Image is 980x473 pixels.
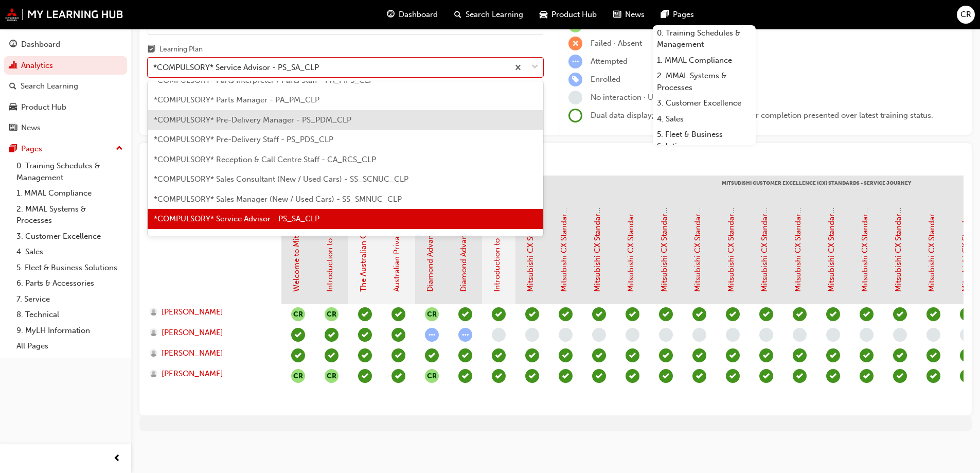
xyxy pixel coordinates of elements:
span: learningRecordVerb_NONE-icon [893,328,907,342]
a: 2. MMAL Systems & Processes [12,201,127,229]
span: learningRecordVerb_COMPLETE-icon [291,328,305,342]
span: learningRecordVerb_PASS-icon [358,328,372,342]
span: learningRecordVerb_FAIL-icon [568,37,582,50]
span: *COMPULSORY* Sales Manager (New / Used Cars) - SS_SMNUC_CLP [154,195,402,204]
span: learningRecordVerb_PASS-icon [759,307,773,321]
span: learningRecordVerb_PASS-icon [659,369,673,383]
span: Dual data display; a green ring indicates a prior completion presented over latest training status. [591,111,933,120]
span: learningRecordVerb_PASS-icon [826,348,840,362]
span: Dashboard [399,9,438,21]
span: learningRecordVerb_PASS-icon [826,369,840,383]
span: learningRecordVerb_ATTEMPT-icon [458,328,472,342]
span: search-icon [454,8,461,21]
span: learningRecordVerb_PASS-icon [726,307,740,321]
span: learningRecordVerb_NONE-icon [826,328,840,342]
a: 8. Technical [12,307,127,323]
a: 2. MMAL Systems & Processes [653,68,756,95]
span: learningRecordVerb_ENROLL-icon [568,73,582,86]
span: learningRecordVerb_NONE-icon [559,328,573,342]
a: News [4,118,127,137]
a: Search Learning [4,77,127,96]
span: news-icon [613,8,621,21]
a: [PERSON_NAME] [150,327,272,339]
a: Product Hub [4,98,127,117]
a: 1. MMAL Compliance [653,52,756,68]
span: learningRecordVerb_PASS-icon [692,369,706,383]
span: null-icon [325,369,338,383]
span: learningRecordVerb_NONE-icon [626,328,639,342]
span: learningRecordVerb_PASS-icon [692,348,706,362]
a: 5. Fleet & Business Solutions [12,260,127,276]
span: [PERSON_NAME] [162,368,223,380]
span: Failed · Absent [591,39,642,48]
span: learningRecordVerb_PASS-icon [492,307,506,321]
a: news-iconNews [605,4,653,25]
span: learningRecordVerb_PASS-icon [893,307,907,321]
span: [PERSON_NAME] [162,306,223,318]
a: car-iconProduct Hub [531,4,605,25]
span: learningRecordVerb_PASS-icon [626,348,639,362]
span: learningRecordVerb_PASS-icon [525,307,539,321]
span: CR [960,9,971,21]
span: car-icon [540,8,547,21]
span: Pages [673,9,694,21]
span: learningRecordVerb_PASS-icon [726,348,740,362]
span: *COMPULSORY* Sales Consultant (New / Used Cars) - SS_SCNUC_CLP [154,174,408,184]
span: Product Hub [551,9,597,21]
span: guage-icon [387,8,395,21]
span: down-icon [531,61,539,74]
a: search-iconSearch Learning [446,4,531,25]
div: *COMPULSORY* Service Advisor - PS_SA_CLP [153,62,319,74]
a: All Pages [12,338,127,354]
span: learningRecordVerb_PASS-icon [659,307,673,321]
span: learningRecordVerb_PASS-icon [492,348,506,362]
button: null-icon [425,307,439,321]
a: 0. Training Schedules & Management [12,158,127,185]
span: *COMPULSORY* Service Advisor - PS_SA_CLP [154,214,319,223]
span: learningRecordVerb_PASS-icon [860,307,874,321]
span: prev-icon [113,452,121,465]
span: learningRecordVerb_PASS-icon [759,369,773,383]
button: null-icon [425,369,439,383]
span: Enrolled [591,75,620,84]
a: [PERSON_NAME] [150,368,272,380]
a: [PERSON_NAME] [150,347,272,359]
span: *COMPULSORY* Parts Interpreter / Parts Staff - PA_PIPS_CLP [154,76,373,85]
a: 1. MMAL Compliance [12,185,127,201]
span: learningRecordVerb_PASS-icon [391,328,405,342]
div: Pages [21,143,42,155]
span: learningRecordVerb_PASS-icon [458,307,472,321]
span: learningRecordVerb_PASS-icon [926,369,940,383]
span: Attempted [591,57,628,66]
span: learningplan-icon [148,45,155,55]
span: learningRecordVerb_PASS-icon [458,369,472,383]
span: learningRecordVerb_PASS-icon [960,348,974,362]
a: guage-iconDashboard [379,4,446,25]
a: 9. MyLH Information [12,323,127,339]
span: learningRecordVerb_PASS-icon [793,348,807,362]
span: learningRecordVerb_PASS-icon [893,369,907,383]
span: learningRecordVerb_PASS-icon [391,307,405,321]
span: learningRecordVerb_NONE-icon [692,328,706,342]
a: mmal [5,8,123,21]
span: *COMPULSORY* Service Manager - SV_SM_CLP [154,234,326,243]
div: Search Learning [21,80,78,92]
span: learningRecordVerb_PASS-icon [391,369,405,383]
a: 6. Parts & Accessories [12,275,127,291]
div: News [21,122,41,134]
span: learningRecordVerb_ATTEMPT-icon [425,328,439,342]
button: CR [957,6,975,24]
span: learningRecordVerb_PASS-icon [492,369,506,383]
span: learningRecordVerb_PASS-icon [960,369,974,383]
span: pages-icon [9,145,17,154]
span: learningRecordVerb_PASS-icon [626,369,639,383]
span: learningRecordVerb_NONE-icon [492,328,506,342]
div: Learning Plan [159,44,203,55]
span: learningRecordVerb_PASS-icon [425,348,439,362]
span: null-icon [291,369,305,383]
span: chart-icon [9,61,17,71]
a: 0. Training Schedules & Management [653,25,756,52]
span: *COMPULSORY* Parts Manager - PA_PM_CLP [154,95,319,104]
span: learningRecordVerb_PASS-icon [793,369,807,383]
